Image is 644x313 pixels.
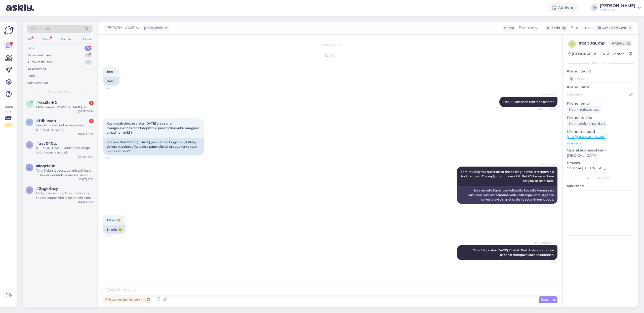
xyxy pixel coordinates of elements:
[78,132,94,136] div: [DATE] 18:35
[36,105,94,109] div: Mitte makse [PERSON_NAME] ise
[142,25,168,31] div: juhib vestlust
[4,26,14,35] img: Askly Logo
[567,176,634,180] div: [PERSON_NAME]
[567,141,634,146] p: Vaata edasi ...
[568,51,624,57] div: [GEOGRAPHIC_DATA], Vantaa
[579,40,610,46] div: # oag0gump
[567,85,634,90] p: Kliendi nimi
[537,163,556,166] span: AI Assistent
[4,123,13,127] div: 2 / 3
[541,297,555,302] span: Saada
[103,77,119,86] div: Hello!
[29,188,30,192] span: 2
[457,186,557,204] div: Suunan selle küsimuse kolleegile, kes selle teema eest vastutab. Vastuse saamine võib veidi aega ...
[31,26,51,31] span: Otsi kliente
[519,25,534,31] span: Estonian
[537,107,556,111] span: Nähtud ✓ 18:23
[600,8,635,12] div: Eesti Loto
[27,36,32,43] div: All
[85,46,92,51] div: 5
[567,135,606,139] a: [URL][DOMAIN_NAME]
[28,46,34,51] div: Uus
[567,153,634,158] p: [MEDICAL_DATA]
[567,92,628,98] input: Lisa nimi
[36,123,94,132] div: okei, kaua see umbes aega võib [PERSON_NAME]?
[28,143,31,147] span: a
[600,4,641,12] a: [PERSON_NAME]Eesti Loto
[29,166,30,169] span: l
[567,160,634,166] p: Brauser
[36,191,94,200] div: Hello, I am routing this question to the colleague who is responsible for this topic. The reply m...
[48,89,71,94] span: Uued vestlused
[105,86,124,90] span: 18:22
[103,43,557,47] div: Vestlus algas
[28,120,30,124] span: f
[105,156,124,160] span: 18:24
[60,36,72,43] div: Socials
[567,129,634,134] p: Klienditeekond
[82,36,93,43] div: Email
[78,177,94,181] div: [DATE] 16:10
[600,4,635,8] div: [PERSON_NAME]
[105,234,124,238] span: 18:25
[537,93,556,96] span: AI Assistent
[78,109,94,113] div: [DATE] 18:54
[567,61,634,66] div: Kliendi info
[103,53,557,58] div: [DATE]
[595,25,633,31] div: Arhiveeri vestlus
[591,4,598,11] div: TA
[103,296,152,303] div: Privaatne kommentaar
[78,155,94,159] div: [DATE] 18:34
[567,148,634,153] p: Operatsioonisüsteem
[28,67,46,72] div: AI Assistent
[89,101,94,105] div: 1
[107,122,200,134] span: Kas vastab tõele,et alates [DATE] ei saa enam müügipunktides teha lotopileteid paberlipikul,kuhu ...
[567,120,607,127] div: Küsi telefoninumbrit
[28,102,30,106] span: v
[545,25,566,31] div: Klienditugi
[534,241,556,245] span: [PERSON_NAME]
[103,225,126,234] div: Thanks 😊
[571,25,586,31] span: Estonian
[103,138,204,155] div: Is it true that starting [DATE], you can no longer buy lottery tickets at points of sale on a pap...
[567,75,634,83] input: Lisa tag
[42,36,51,43] div: Web
[567,115,634,120] p: Kliendi telefon
[503,100,554,104] span: Tere, kuidas saan teid täna aidata?
[36,100,57,105] span: #vba2crk2
[548,3,579,12] div: Aktiivne
[36,141,57,146] span: #aay040tc
[571,42,573,46] span: o
[89,119,94,123] div: 2
[567,166,634,171] p: Chrome [TECHNICAL_ID]
[107,70,114,73] span: Tere !
[567,69,634,74] p: Kliendi tag'id
[36,146,94,155] div: [PERSON_NAME] kooli tagasi õpige tööd tegema tropid!
[567,101,634,106] p: Kliendi email
[28,60,52,65] div: Tiimi vestlused
[36,168,94,177] div: Tere! Palun täpsustage, mis põhjusel Te koodi kinnitada ei saa või millise veateate saate.
[537,260,556,264] span: 18:54
[502,25,514,31] div: Klient
[107,218,121,222] span: Tänud 😊
[36,119,56,123] span: #fdhlecab
[85,53,92,58] div: 2
[85,60,92,65] div: 2
[36,164,55,168] span: #lcgzfe9z
[105,25,135,31] span: [PERSON_NAME]
[567,183,634,189] p: Märkmed
[28,81,48,86] div: Arhiveeritud
[610,41,632,46] span: Offline
[78,200,94,204] div: [DATE] 12:29
[567,106,602,113] div: Küsi meiliaadressi
[461,170,555,183] span: I am routing this question to the colleague who is responsible for this topic. The reply might ta...
[36,186,58,191] span: #2pgk4bzy
[4,105,13,127] div: Vaata siia
[536,204,556,208] span: Nähtud ✓ 18:24
[28,73,35,79] div: Kõik
[473,248,555,257] span: Tere. Jah, alates [DATE] lõpetab Eesti Loto arvloteriide paberist mängulipikute kasutamise.
[28,53,53,58] div: Minu vestlused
